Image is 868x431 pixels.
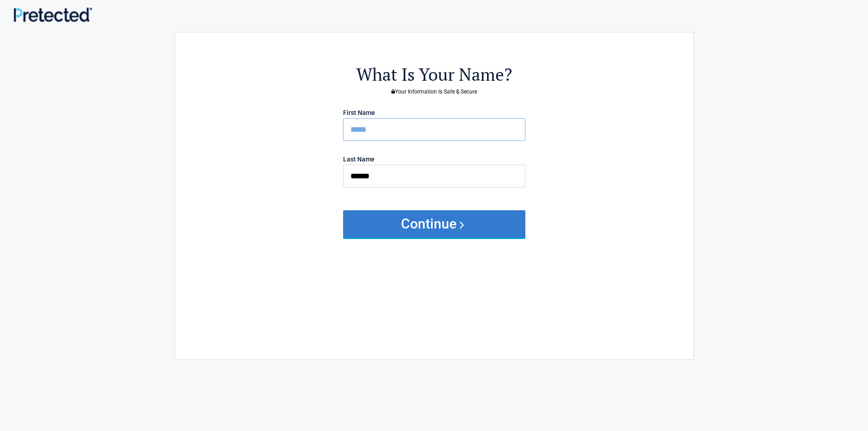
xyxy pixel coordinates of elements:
[225,89,643,94] h3: Your Information Is Safe & Secure
[225,63,643,86] h2: What Is Your Name?
[14,7,92,21] img: Main Logo
[343,156,375,162] label: Last Name
[343,109,375,116] label: First Name
[343,210,525,238] button: Continue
